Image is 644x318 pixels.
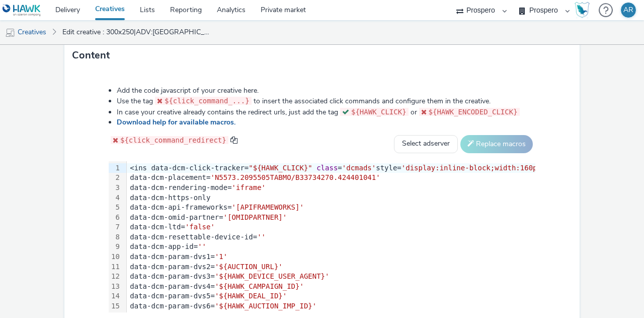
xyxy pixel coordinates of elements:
div: 8 [109,232,121,242]
img: mobile [5,28,15,38]
div: data-dcm-ltd= [127,222,602,232]
div: 4 [109,193,121,203]
span: '${HAWK_CAMPAIGN_ID}' [215,282,304,290]
div: <ins data-dcm-click-tracker= = style= [127,163,602,173]
span: '${HAWK_AUCTION_IMP_ID}' [215,302,316,310]
span: ${HAWK_ENCODED_CLICK} [429,108,518,116]
div: 13 [109,282,121,292]
a: Download help for available macros. [117,117,239,127]
span: ${click_command_redirect} [120,136,226,144]
a: Edit creative : 300x250|ADV:[GEOGRAPHIC_DATA]|CAM:FY26 Q2|CHA:Display|PLA:Prospero|INV:News UK|TE... [57,20,218,44]
div: data-dcm-api-frameworks= [127,203,602,213]
div: 9 [109,242,121,252]
div: 15 [109,301,121,311]
span: '${HAWK_DEAL_ID}' [215,292,287,300]
div: data-dcm-https-only [127,193,602,203]
img: Hawk Academy [575,2,590,18]
span: '${HAWK_DEVICE_USER_AGENT}' [215,272,330,280]
div: data-dcm-app-id= [127,242,602,252]
span: ${click_command_...} [165,97,250,105]
span: 'N5573.2095505TABMO/B33734270.424401041' [210,173,380,181]
div: 11 [109,262,121,272]
div: data-dcm-placement= [127,173,602,183]
h3: Content [72,48,110,63]
li: Add the code javascript of your creative here. [117,86,535,96]
span: ${HAWK_CLICK} [351,108,407,116]
div: data-dcm-param-dvs6= [127,301,602,311]
div: data-dcm-param-dvs2= [127,262,602,272]
div: data-dcm-resettable-device-id= [127,232,602,242]
div: 5 [109,203,121,213]
div: 3 [109,183,121,193]
span: 'display:inline-block;width:160px;height:600px' [401,164,601,172]
div: 6 [109,213,121,223]
span: '' [198,242,206,250]
div: 14 [109,291,121,301]
span: class [316,164,338,172]
span: 'dcmads' [342,164,376,172]
span: '[OMIDPARTNER]' [223,213,287,221]
div: 7 [109,222,121,232]
div: data-dcm-omid-partner= [127,213,602,223]
span: 'false' [185,223,215,231]
li: In case your creative already contains the redirect urls, just add the tag or [117,107,535,117]
li: Use the tag to insert the associated click commands and configure them in the creative. [117,96,535,106]
span: '' [257,233,266,241]
div: data-dcm-param-dvs3= [127,272,602,282]
div: data-dcm-param-dvs1= [127,252,602,262]
button: Replace macros [460,135,533,153]
span: 'iframe' [232,183,266,192]
img: undefined Logo [3,4,41,17]
div: data-dcm-param-dvs4= [127,282,602,292]
a: Hawk Academy [575,2,594,18]
div: data-dcm-rendering-mode= [127,183,602,193]
span: "${HAWK_CLICK}" [249,164,312,172]
span: '1' [215,252,227,261]
div: 1 [109,163,121,173]
div: data-dcm-param-dvs5= [127,291,602,301]
span: '${AUCTION_URL}' [215,263,283,271]
div: 10 [109,252,121,262]
span: '[APIFRAMEWORKS]' [232,203,304,211]
div: 12 [109,272,121,282]
div: 2 [109,173,121,183]
div: AR [623,3,633,18]
span: copy to clipboard [230,137,237,144]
